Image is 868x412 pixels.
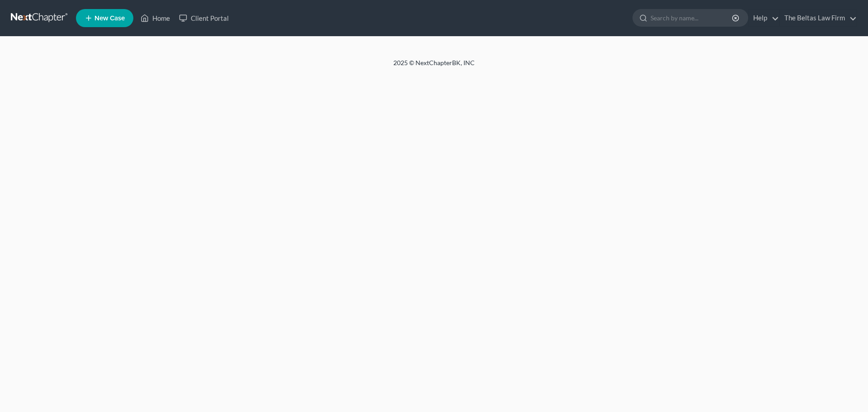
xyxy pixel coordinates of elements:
[749,10,779,26] a: Help
[176,58,692,75] div: 2025 © NextChapterBK, INC
[94,15,125,22] span: New Case
[651,9,733,26] input: Search by name...
[780,10,857,26] a: The Beltas Law Firm
[136,10,175,26] a: Home
[175,10,233,26] a: Client Portal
